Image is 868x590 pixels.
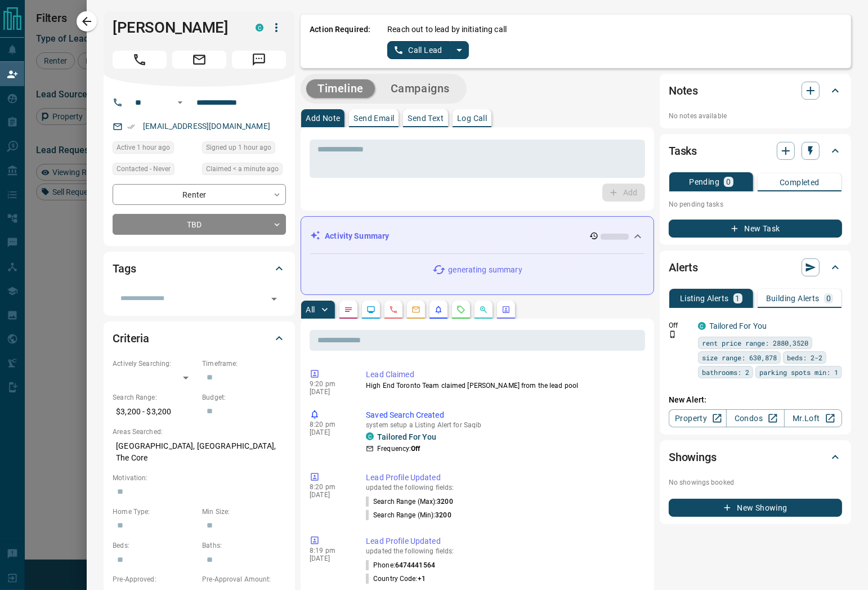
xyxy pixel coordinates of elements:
[669,394,842,406] p: New Alert:
[366,484,641,491] p: updated the following fields:
[143,122,270,131] a: [EMAIL_ADDRESS][DOMAIN_NAME]
[172,51,226,69] span: Email
[434,305,443,314] svg: Listing Alerts
[202,392,286,403] p: Budget:
[411,445,420,453] strong: Off
[202,141,286,157] div: Sun Sep 14 2025
[113,19,239,37] h1: [PERSON_NAME]
[202,574,286,584] p: Pre-Approval Amount:
[479,305,488,314] svg: Opportunities
[202,163,286,178] div: Sun Sep 14 2025
[366,421,641,429] p: system setup a Listing Alert for Saqib
[202,507,286,517] p: Min Size:
[325,230,389,242] p: Activity Summary
[232,51,286,69] span: Message
[387,24,507,35] p: Reach out to lead by initiating call
[113,329,149,347] h2: Criteria
[113,473,286,483] p: Motivation:
[759,366,838,378] span: parking spots min: 1
[366,369,641,381] p: Lead Claimed
[202,359,286,369] p: Timeframe:
[726,178,731,186] p: 0
[669,330,677,338] svg: Push Notification Only
[366,381,641,391] p: High End Toronto Team claimed [PERSON_NAME] from the lead pool
[256,24,263,32] div: condos.ca
[366,497,453,507] p: Search Range (Max) :
[379,79,461,98] button: Campaigns
[113,540,196,551] p: Beds:
[366,510,451,520] p: Search Range (Min) :
[457,114,487,122] p: Log Call
[113,51,167,69] span: Call
[366,409,641,421] p: Saved Search Created
[310,483,349,491] p: 8:20 pm
[726,409,784,427] a: Condos
[669,137,842,164] div: Tasks
[113,437,286,467] p: [GEOGRAPHIC_DATA], [GEOGRAPHIC_DATA], The Core
[306,79,375,98] button: Timeline
[736,294,740,302] p: 1
[310,555,349,562] p: [DATE]
[206,142,271,153] span: Signed up 1 hour ago
[366,560,435,570] p: Phone :
[366,574,426,584] p: Country Code :
[780,178,820,186] p: Completed
[310,24,370,59] p: Action Required:
[127,123,135,131] svg: Email Verified
[310,421,349,428] p: 8:20 pm
[395,561,435,569] span: 6474441564
[206,163,279,175] span: Claimed < a minute ago
[689,178,719,186] p: Pending
[306,306,315,314] p: All
[437,498,453,506] span: 3200
[113,260,136,278] h2: Tags
[669,499,842,517] button: New Showing
[113,574,196,584] p: Pre-Approved:
[669,320,691,330] p: Off
[113,507,196,517] p: Home Type:
[669,448,717,466] h2: Showings
[113,403,196,421] p: $3,200 - $3,200
[435,511,451,519] span: 3200
[411,305,420,314] svg: Emails
[418,575,426,583] span: +1
[669,254,842,281] div: Alerts
[266,291,282,307] button: Open
[826,294,831,302] p: 0
[669,444,842,471] div: Showings
[669,220,842,238] button: New Task
[787,352,822,363] span: beds: 2-2
[669,77,842,104] div: Notes
[113,184,286,205] div: Renter
[306,114,340,122] p: Add Note
[366,547,641,555] p: updated the following fields:
[117,163,171,175] span: Contacted - Never
[387,41,469,59] div: split button
[702,366,749,378] span: bathrooms: 2
[669,409,727,427] a: Property
[457,305,466,314] svg: Requests
[702,337,808,348] span: rent price range: 2880,3520
[310,380,349,388] p: 9:20 pm
[310,388,349,396] p: [DATE]
[669,111,842,121] p: No notes available
[669,477,842,488] p: No showings booked
[448,264,522,276] p: generating summary
[344,305,353,314] svg: Notes
[310,491,349,499] p: [DATE]
[669,82,698,100] h2: Notes
[389,305,398,314] svg: Calls
[366,472,641,484] p: Lead Profile Updated
[173,96,187,109] button: Open
[113,325,286,352] div: Criteria
[366,432,374,440] div: condos.ca
[117,142,170,153] span: Active 1 hour ago
[669,142,697,160] h2: Tasks
[377,444,420,454] p: Frequency:
[113,214,286,235] div: TBD
[377,432,436,441] a: Tailored For You
[387,41,450,59] button: Call Lead
[366,305,375,314] svg: Lead Browsing Activity
[766,294,820,302] p: Building Alerts
[113,359,196,369] p: Actively Searching:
